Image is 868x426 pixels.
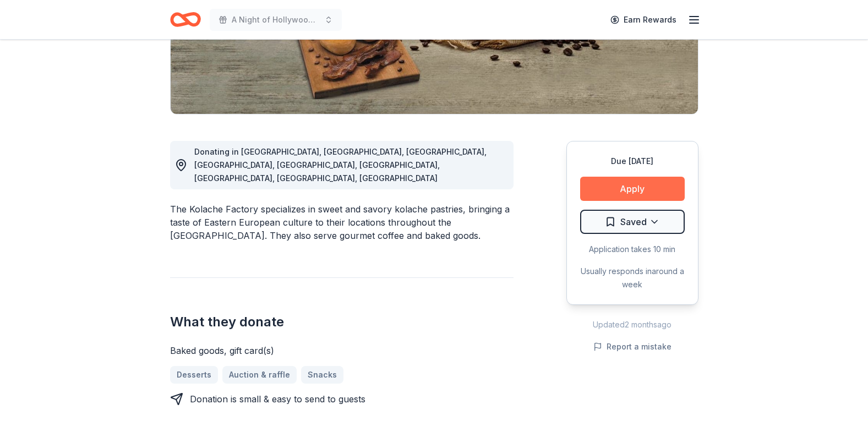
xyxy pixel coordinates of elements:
h2: What they donate [170,313,514,331]
button: Apply [580,177,685,201]
a: Earn Rewards [604,10,683,30]
div: Updated 2 months ago [566,318,698,331]
button: Report a mistake [593,340,672,353]
div: The Kolache Factory specializes in sweet and savory kolache pastries, bringing a taste of Eastern... [170,203,514,242]
div: Donation is small & easy to send to guests [190,392,365,406]
div: Due [DATE] [580,155,685,168]
div: Baked goods, gift card(s) [170,344,514,357]
div: Application takes 10 min [580,243,685,256]
button: Saved [580,210,685,234]
a: Auction & raffle [222,366,297,384]
span: Donating in [GEOGRAPHIC_DATA], [GEOGRAPHIC_DATA], [GEOGRAPHIC_DATA], [GEOGRAPHIC_DATA], [GEOGRAPH... [194,147,487,183]
a: Snacks [301,366,343,384]
a: Desserts [170,366,218,384]
a: Home [170,7,201,32]
span: Saved [620,215,647,229]
div: Usually responds in around a week [580,265,685,291]
button: A Night of Hollywood Glamour [210,9,342,31]
span: A Night of Hollywood Glamour [232,13,320,26]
